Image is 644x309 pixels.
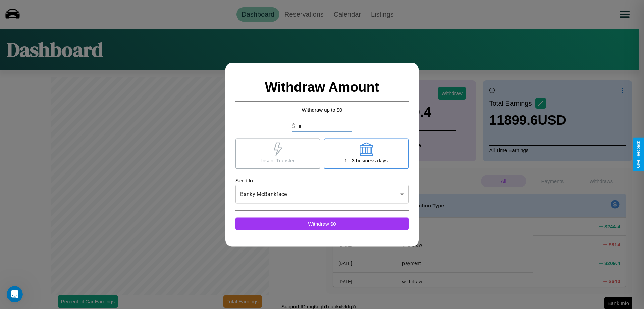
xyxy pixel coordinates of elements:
[235,176,409,185] p: Send to:
[235,105,409,114] p: Withdraw up to $ 0
[7,286,23,302] iframe: Intercom live chat
[235,217,409,230] button: Withdraw $0
[636,141,641,168] div: Give Feedback
[344,156,388,165] p: 1 - 3 business days
[235,185,409,203] div: Banky McBankface
[235,73,409,102] h2: Withdraw Amount
[292,122,295,130] p: $
[261,156,294,165] p: Insant Transfer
